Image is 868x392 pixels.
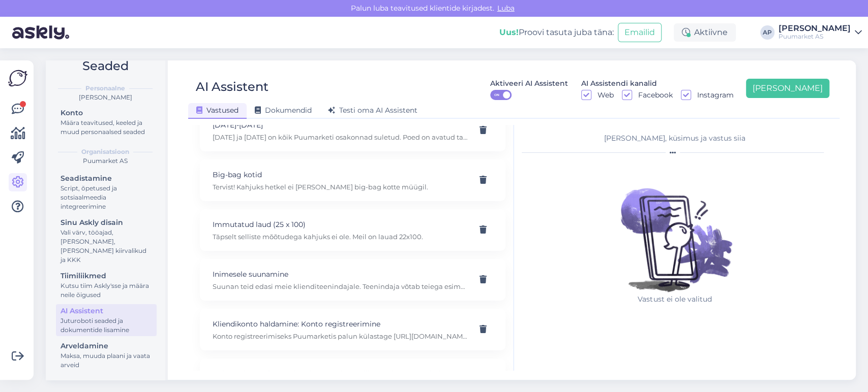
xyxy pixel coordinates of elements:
[522,133,828,144] div: [PERSON_NAME], küsimus ja vastus siia
[200,259,505,301] div: Inimesele suunamineSuunan teid edasi meie klienditeenindajale. Teenindaja võtab teiega esimesel v...
[54,156,157,166] div: Puumarket AS
[61,118,152,137] div: Määra teavitused, keeled ja muud personaalsed seaded
[56,216,157,266] a: Sinu Askly disainVali värv, tööajad, [PERSON_NAME], [PERSON_NAME] kiirvalikud ja KKK
[54,93,157,102] div: [PERSON_NAME]
[61,351,152,370] div: Maksa, muuda plaani ja vaata arveid
[56,339,157,371] a: ArveldamineMaksa, muuda plaani ja vaata arveid
[61,316,152,335] div: Juturoboti seaded ja dokumentide lisamine
[255,106,312,115] span: Dokumendid
[328,106,417,115] span: Testi oma AI Assistent
[85,84,125,93] b: Personaalne
[200,209,505,251] div: Immutatud laud (25 x 100)Täpselt selliste mõõtudega kahjuks ei ole. Meil on lauad 22x100.
[61,271,152,281] div: Tiimiliikmed
[609,162,741,294] img: No qna
[61,281,152,300] div: Kutsu tiim Askly'sse ja määra neile õigused
[213,169,468,180] p: Big-bag kotid
[213,182,468,191] p: Tervist! Kahjuks hetkel ei [PERSON_NAME] big-bag kotte müügil.
[213,133,468,142] p: [DATE] ja [DATE] on kõik Puumarketi osakonnad suletud. Poed on avatud taas kolmapäeval, [DATE].
[760,25,774,40] div: AP
[609,294,741,305] p: Vastust ei ole valitud
[56,304,157,336] a: AI AssistentJuturoboti seaded ja dokumentide lisamine
[196,106,238,115] span: Vastused
[61,173,152,184] div: Seadistamine
[200,309,505,350] div: Kliendikonto haldamine: Konto registreerimineKonto registreerimiseks Puumarketis palun külastage ...
[200,159,505,201] div: Big-bag kotidTervist! Kahjuks hetkel ei [PERSON_NAME] big-bag kotte müügil.
[200,110,505,151] div: [DATE]-[DATE][DATE] ja [DATE] on kõik Puumarketi osakonnad suletud. Poed on avatud taas kolmapäev...
[213,368,468,379] p: Kohapealne makse: Maksmisprotseduur tellimuse kättesaamisel
[213,219,468,230] p: Immutatud laud (25 x 100)
[213,318,468,330] p: Kliendikonto haldamine: Konto registreerimine
[632,90,673,100] label: Facebook
[779,24,851,32] div: [PERSON_NAME]
[499,26,614,39] div: Proovi tasuta juba täna:
[494,4,518,13] span: Luba
[8,69,27,88] img: Askly Logo
[213,119,468,130] p: [DATE]-[DATE]
[581,78,657,89] div: AI Assistendi kanalid
[491,90,503,100] span: ON
[196,77,268,100] div: AI Assistent
[499,27,519,37] b: Uus!
[591,90,614,100] label: Web
[674,23,736,42] div: Aktiivne
[81,147,129,156] b: Organisatsioon
[56,172,157,213] a: SeadistamineScript, õpetused ja sotsiaalmeedia integreerimine
[56,106,157,138] a: KontoMäära teavitused, keeled ja muud personaalsed seaded
[61,184,152,211] div: Script, õpetused ja sotsiaalmeedia integreerimine
[61,306,152,316] div: AI Assistent
[56,269,157,301] a: TiimiliikmedKutsu tiim Askly'sse ja määra neile õigused
[213,269,468,280] p: Inimesele suunamine
[61,108,152,118] div: Konto
[54,56,157,76] h2: Seaded
[213,232,468,241] p: Täpselt selliste mõõtudega kahjuks ei ole. Meil on lauad 22x100.
[61,341,152,351] div: Arveldamine
[779,24,862,41] a: [PERSON_NAME]Puumarket AS
[779,32,851,41] div: Puumarket AS
[490,78,568,89] div: Aktiveeri AI Assistent
[213,282,468,291] p: Suunan teid edasi meie klienditeenindajale. Teenindaja võtab teiega esimesel võimalusel ühendust....
[213,332,468,341] p: Konto registreerimiseks Puumarketis palun külastage [URL][DOMAIN_NAME] ja järgige juhiseid. Konto...
[61,228,152,265] div: Vali värv, tööajad, [PERSON_NAME], [PERSON_NAME] kiirvalikud ja KKK
[691,90,734,100] label: Instagram
[618,23,662,42] button: Emailid
[746,79,829,98] button: [PERSON_NAME]
[61,217,152,228] div: Sinu Askly disain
